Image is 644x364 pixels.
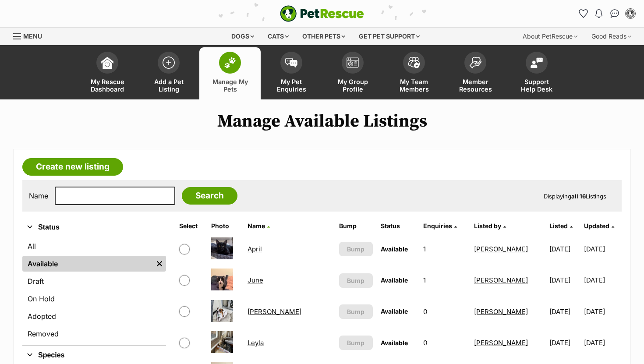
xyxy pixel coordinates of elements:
[333,78,372,93] span: My Group Profile
[22,350,166,361] button: Species
[531,57,543,68] img: help-desk-icon-fdf02630f3aa405de69fd3d07c3f3aa587a6932b1a1747fa1d2bba05be0121f9.svg
[549,222,568,230] span: Listed
[353,28,426,45] div: Get pet support
[280,5,364,22] img: logo-e224e6f780fb5917bec1dbf3a21bbac754714ae5b6737aabdf751b685950b380.svg
[592,7,606,21] button: Notifications
[138,47,199,99] a: Add a Pet Listing
[22,256,153,272] a: Available
[546,297,583,327] td: [DATE]
[544,193,606,200] span: Displaying Listings
[347,338,364,347] span: Bump
[163,57,175,69] img: add-pet-listing-icon-0afa8454b4691262ce3f59096e99ab1cd57d4a30225e0717b998d2c9b9846f56.svg
[88,78,127,93] span: My Rescue Dashboard
[420,265,470,295] td: 1
[280,5,364,22] a: PetRescue
[22,238,166,254] a: All
[22,237,166,345] div: Status
[347,244,364,254] span: Bump
[420,297,470,327] td: 0
[248,222,270,230] a: Name
[176,219,207,233] th: Select
[261,47,322,99] a: My Pet Enquiries
[149,78,188,93] span: Add a Pet Listing
[517,78,556,93] span: Support Help Desk
[272,78,311,93] span: My Pet Enquiries
[584,328,621,358] td: [DATE]
[377,219,419,233] th: Status
[576,7,637,21] ul: Account quick links
[474,307,528,316] a: [PERSON_NAME]
[13,28,48,43] a: Menu
[584,222,609,230] span: Updated
[22,326,166,342] a: Removed
[420,234,470,264] td: 1
[77,47,138,99] a: My Rescue Dashboard
[248,245,262,253] a: April
[474,222,501,230] span: Listed by
[248,307,301,316] a: [PERSON_NAME]
[584,222,614,230] a: Updated
[394,78,434,93] span: My Team Members
[506,47,567,99] a: Support Help Desk
[224,57,236,68] img: manage-my-pets-icon-02211641906a0b7f246fdf0571729dbe1e7629f14944591b6c1af311fb30b64b.svg
[576,7,590,21] a: Favourites
[322,47,383,99] a: My Group Profile
[225,28,260,45] div: Dogs
[381,339,408,346] span: Available
[474,276,528,284] a: [PERSON_NAME]
[546,328,583,358] td: [DATE]
[584,297,621,327] td: [DATE]
[285,58,297,67] img: pet-enquiries-icon-7e3ad2cf08bfb03b45e93fb7055b45f3efa6380592205ae92323e6603595dc1f.svg
[381,307,408,315] span: Available
[608,7,622,21] a: Conversations
[22,291,166,307] a: On Hold
[584,234,621,264] td: [DATE]
[347,57,359,68] img: group-profile-icon-3fa3cf56718a62981997c0bc7e787c4b2cf8bcc04b72c1350f741eb67cf2f40e.svg
[23,32,42,40] span: Menu
[153,256,166,272] a: Remove filter
[199,47,261,99] a: Manage My Pets
[423,222,452,230] span: translation missing: en.admin.listings.index.attributes.enquiries
[584,265,621,295] td: [DATE]
[456,78,495,93] span: Member Resources
[182,187,237,205] input: Search
[420,328,470,358] td: 0
[610,9,619,18] img: chat-41dd97257d64d25036548639549fe6c8038ab92f7586957e7f3b1b290dea8141.svg
[336,219,376,233] th: Bump
[339,304,373,319] button: Bump
[423,222,457,230] a: Enquiries
[347,276,364,285] span: Bump
[347,307,364,316] span: Bump
[623,7,637,21] button: My account
[549,222,573,230] a: Listed
[262,28,295,45] div: Cats
[381,245,408,253] span: Available
[208,219,243,233] th: Photo
[595,9,602,18] img: notifications-46538b983faf8c2785f20acdc204bb7945ddae34d4c08c2a6579f10ce5e182be.svg
[101,57,113,69] img: dashboard-icon-eb2f2d2d3e046f16d808141f083e7271f6b2e854fb5c12c21221c1fb7104beca.svg
[546,265,583,295] td: [DATE]
[22,158,123,176] a: Create new listing
[210,78,250,93] span: Manage My Pets
[626,9,635,18] img: Aimee Paltridge profile pic
[445,47,506,99] a: Member Resources
[474,222,506,230] a: Listed by
[469,57,481,68] img: member-resources-icon-8e73f808a243e03378d46382f2149f9095a855e16c252ad45f914b54edf8863c.svg
[248,276,263,284] a: June
[383,47,445,99] a: My Team Members
[248,222,265,230] span: Name
[585,28,637,45] div: Good Reads
[474,339,528,347] a: [PERSON_NAME]
[248,339,264,347] a: Leyla
[22,273,166,289] a: Draft
[408,57,420,68] img: team-members-icon-5396bd8760b3fe7c0b43da4ab00e1e3bb1a5d9ba89233759b79545d2d3fc5d0d.svg
[29,192,48,200] label: Name
[381,276,408,284] span: Available
[546,234,583,264] td: [DATE]
[517,28,584,45] div: About PetRescue
[339,273,373,288] button: Bump
[571,193,586,200] strong: all 16
[474,245,528,253] a: [PERSON_NAME]
[22,308,166,324] a: Adopted
[22,222,166,233] button: Status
